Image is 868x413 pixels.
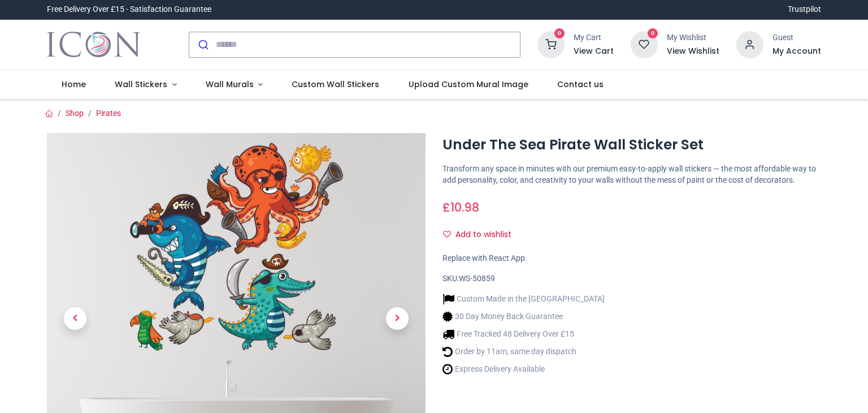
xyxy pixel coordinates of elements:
img: Icon Wall Stickers [47,29,140,61]
h1: Under The Sea Pirate Wall Sticker Set [442,135,821,154]
span: Next [386,307,409,330]
span: 10.98 [450,199,479,216]
a: Shop [66,109,84,118]
li: Express Delivery Available [442,363,605,375]
span: Wall Murals [206,79,254,90]
a: Trustpilot [788,4,821,15]
div: Free Delivery Over £15 - Satisfaction Guarantee [47,4,211,15]
span: Contact us [557,79,604,90]
p: Transform any space in minutes with our premium easy-to-apply wall stickers — the most affordable... [442,164,821,186]
span: Previous [64,307,86,330]
span: Wall Stickers [115,79,167,90]
span: Custom Wall Stickers [292,79,379,90]
div: Replace with React App. [442,253,821,264]
div: Guest [772,32,821,44]
div: My Cart [574,32,614,44]
li: Free Tracked 48 Delivery Over £15 [442,328,605,340]
li: 30 Day Money Back Guarantee [442,311,605,322]
span: WS-50859 [459,274,495,283]
i: Add to wishlist [443,230,451,238]
a: View Wishlist [667,46,719,57]
span: Home [62,79,86,90]
span: £ [442,199,479,216]
a: Wall Murals [191,70,277,100]
sup: 0 [648,28,658,39]
a: 0 [631,39,658,48]
a: Wall Stickers [100,70,191,100]
a: 0 [537,39,565,48]
button: Add to wishlistAdd to wishlist [442,225,521,244]
li: Order by 11am, same day dispatch [442,346,605,358]
a: Logo of Icon Wall Stickers [47,29,140,61]
a: Pirates [96,109,121,118]
span: Upload Custom Mural Image [409,79,528,90]
a: My Account [772,46,821,57]
div: SKU: [442,273,821,285]
a: View Cart [574,46,614,57]
sup: 0 [554,28,565,39]
li: Custom Made in the [GEOGRAPHIC_DATA] [442,293,605,305]
div: My Wishlist [667,32,719,44]
button: Submit [189,32,216,57]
